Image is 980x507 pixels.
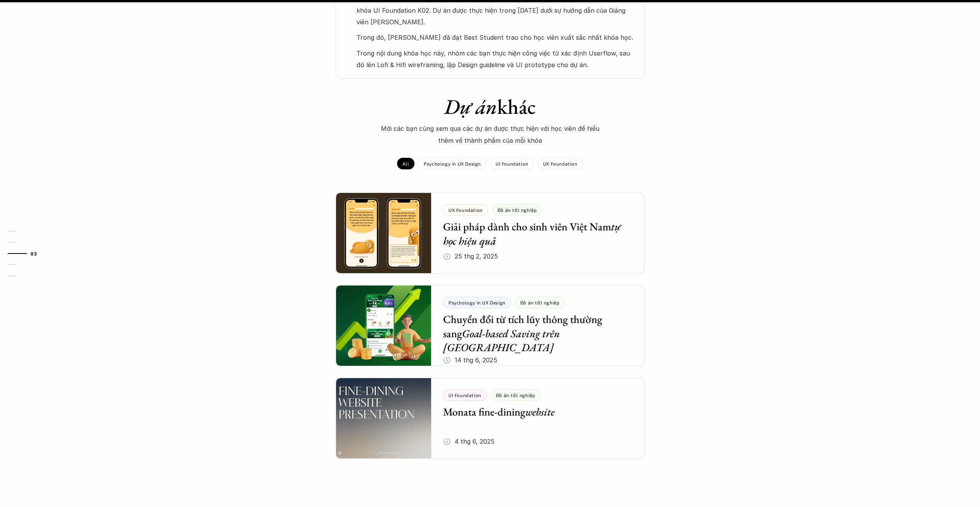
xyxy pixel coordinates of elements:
a: Psychology in UX DesignĐồ án tốt nghiệpChuyển đổi từ tích lũy thông thường sangGoal-based Saving ... [336,285,645,366]
a: UX FoundationĐồ án tốt nghiệpGiải pháp dành cho sinh viên Việt Namtự học hiệu quả🕔 25 thg 2, 2025 [336,193,645,274]
strong: 03 [31,251,37,256]
p: UX Foundation [543,161,577,166]
a: UI FoundationĐồ án tốt nghiệpMonata fine-diningwebsite🕔 4 thg 6, 2025 [336,378,645,459]
p: Trong đó, [PERSON_NAME] đã đạt Best Student trao cho học viên xuất sắc nhất khóa học. [357,32,637,43]
p: Psychology in UX Design [424,161,481,166]
p: All [403,161,409,166]
h1: khác [355,94,625,119]
p: Trong nội dung khóa học này, nhóm các bạn thực hiện công việc từ xác định Userflow, sau đó lên Lo... [357,47,637,71]
p: Mời các bạn cùng xem qua các dự án được thực hiện với học viên để hiểu thêm về thành phẩm của mỗi... [374,123,606,146]
p: UI Foundation [496,161,528,166]
a: 03 [8,249,44,258]
em: Dự án [444,93,497,120]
